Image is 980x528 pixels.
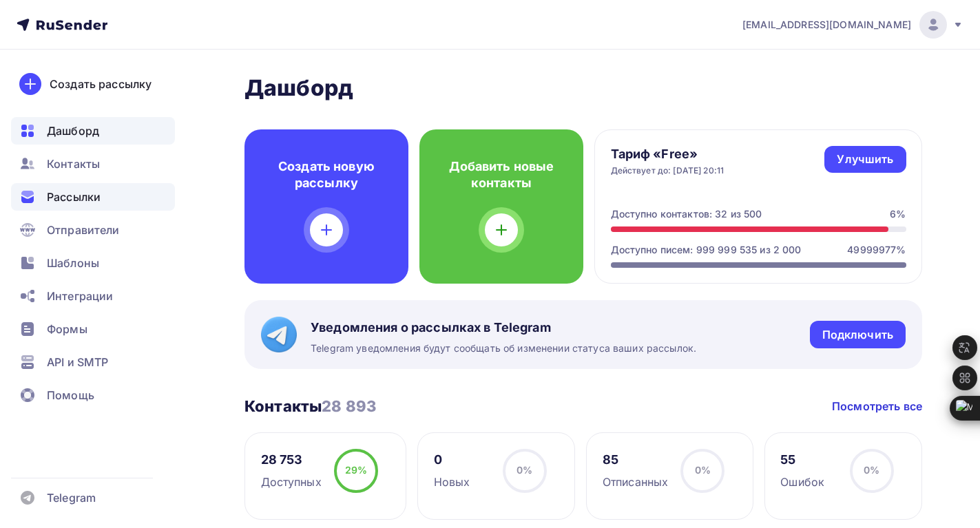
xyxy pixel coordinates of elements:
[261,474,322,490] div: Доступных
[434,474,470,490] div: Новых
[11,117,175,145] a: Дашборд
[311,319,696,336] span: Уведомления о рассылках в Telegram
[47,156,100,172] span: Контакты
[322,397,376,415] span: 28 893
[47,123,99,139] span: Дашборд
[244,74,922,102] h2: Дашборд
[822,327,893,343] div: Подключить
[603,474,668,490] div: Отписанных
[311,341,696,355] span: Telegram уведомления будут сообщать об изменении статуса ваших рассылок.
[267,158,386,191] h4: Создать новую рассылку
[517,464,532,476] span: 0%
[611,165,724,176] div: Действует до: [DATE] 20:11
[780,452,824,468] div: 55
[47,255,99,271] span: Шаблоны
[47,321,87,337] span: Формы
[695,464,711,476] span: 0%
[47,354,108,370] span: API и SMTP
[50,76,152,92] div: Создать рассылку
[611,243,802,257] div: Доступно писем: 999 999 535 из 2 000
[11,216,175,244] a: Отправители
[611,146,724,162] h4: Тариф «Free»
[847,243,906,257] div: 49999977%
[780,474,824,490] div: Ошибок
[47,489,96,506] span: Telegram
[47,387,94,403] span: Помощь
[11,150,175,178] a: Контакты
[11,315,175,343] a: Формы
[47,222,120,238] span: Отправители
[244,397,376,416] h3: Контакты
[441,158,561,191] h4: Добавить новые контакты
[890,207,906,221] div: 6%
[345,464,367,476] span: 29%
[742,11,963,39] a: [EMAIL_ADDRESS][DOMAIN_NAME]
[832,398,922,414] a: Посмотреть все
[47,189,101,205] span: Рассылки
[434,452,470,468] div: 0
[261,452,322,468] div: 28 753
[742,18,911,32] span: [EMAIL_ADDRESS][DOMAIN_NAME]
[837,151,893,167] div: Улучшить
[603,452,668,468] div: 85
[611,207,762,221] div: Доступно контактов: 32 из 500
[864,464,879,476] span: 0%
[47,288,113,304] span: Интеграции
[11,183,175,211] a: Рассылки
[11,249,175,277] a: Шаблоны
